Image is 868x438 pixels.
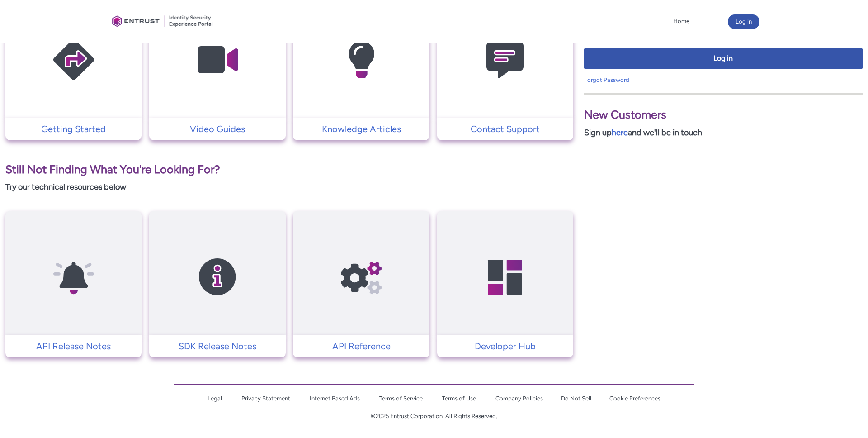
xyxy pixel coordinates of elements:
p: New Customers [584,106,863,124]
a: Developer Hub [437,339,573,353]
a: API Reference [293,339,429,353]
span: Log in [590,53,857,64]
img: API Reference [318,229,404,326]
p: Sign up and we'll be in touch [584,127,863,139]
a: Terms of Use [442,395,476,402]
p: ©2025 Entrust Corporation. All Rights Reserved. [174,412,694,421]
a: Privacy Statement [241,395,290,402]
p: Try our technical resources below [5,181,573,193]
img: SDK Release Notes [175,229,260,326]
img: Video Guides [175,11,260,109]
p: Knowledge Articles [297,122,425,136]
img: API Release Notes [31,229,117,326]
a: Knowledge Articles [293,122,429,136]
img: Contact Support [462,11,548,109]
a: Company Policies [495,395,543,402]
a: SDK Release Notes [149,339,285,353]
p: Developer Hub [442,339,569,353]
a: Terms of Service [379,395,423,402]
button: Log in [728,14,759,29]
p: API Release Notes [10,339,137,353]
p: SDK Release Notes [154,339,281,353]
p: API Reference [297,339,425,353]
button: Log in [584,48,863,69]
img: Knowledge Articles [318,11,404,109]
p: Still Not Finding What You're Looking For? [5,161,573,178]
a: Video Guides [149,122,285,136]
p: Video Guides [154,122,281,136]
img: Developer Hub [462,229,548,326]
p: Getting Started [10,122,137,136]
a: Internet Based Ads [310,395,360,402]
a: Getting Started [5,122,142,136]
a: Contact Support [437,122,573,136]
img: Getting Started [31,11,117,109]
a: Legal [208,395,222,402]
a: API Release Notes [5,339,142,353]
a: here [612,128,628,138]
a: Forgot Password [584,76,629,83]
a: Cookie Preferences [609,395,660,402]
a: Do Not Sell [561,395,591,402]
a: Home [671,14,692,28]
p: Contact Support [442,122,569,136]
